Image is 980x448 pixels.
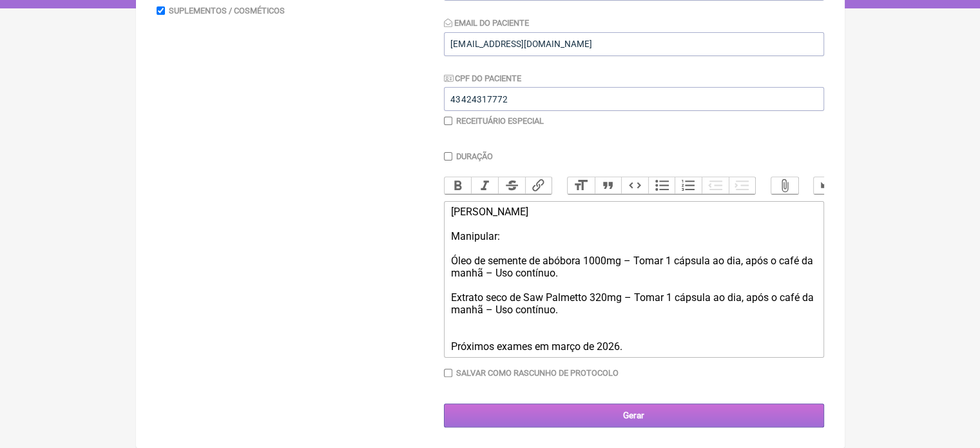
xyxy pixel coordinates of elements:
div: Próximos exames em março de 2026. [450,340,816,353]
button: Attach Files [771,177,798,194]
label: Duração [456,151,493,161]
button: Increase Level [729,177,756,194]
button: Strikethrough [498,177,525,194]
div: Extrato seco de Saw Palmetto 320mg – Tomar 1 cápsula ao dia, após o café da manhã – Uso contínuo. [450,291,816,316]
button: Link [525,177,552,194]
label: Salvar como rascunho de Protocolo [456,368,619,378]
input: Gerar [444,404,824,427]
label: Suplementos / Cosméticos [169,6,285,15]
button: Bullets [648,177,675,194]
button: Heading [568,177,595,194]
button: Code [621,177,648,194]
button: Undo [814,177,841,194]
button: Bold [445,177,472,194]
button: Decrease Level [702,177,729,194]
button: Numbers [675,177,702,194]
label: CPF do Paciente [444,73,521,83]
button: Quote [595,177,622,194]
div: [PERSON_NAME] [450,206,816,218]
label: Email do Paciente [444,18,529,28]
button: Italic [471,177,498,194]
div: Manipular: [450,230,816,242]
label: Receituário Especial [456,116,544,126]
div: Óleo de semente de abóbora 1000mg – Tomar 1 cápsula ao dia, após o café da manhã – Uso contínuo. [450,255,816,279]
